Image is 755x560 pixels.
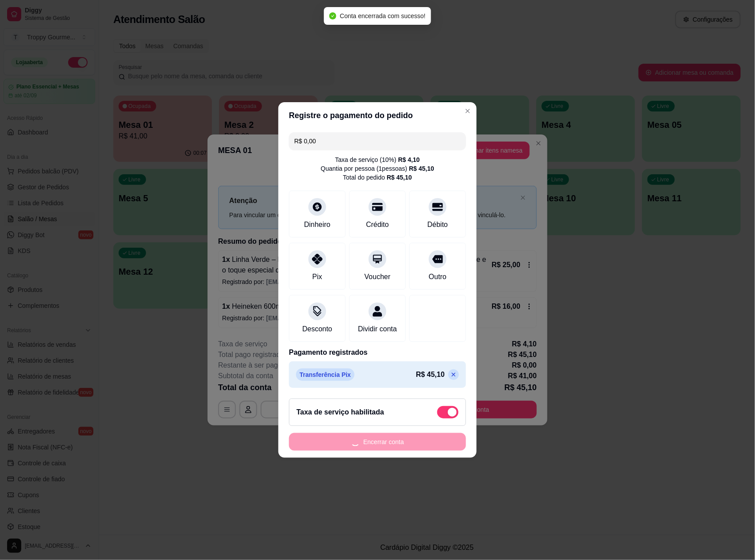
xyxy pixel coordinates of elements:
p: Transferência Pix [296,368,354,381]
div: Desconto [302,324,332,334]
h2: Taxa de serviço habilitada [297,407,384,418]
div: R$ 45,10 [387,173,412,182]
div: Débito [428,219,448,230]
div: R$ 45,10 [409,164,434,173]
span: Conta encerrada com sucesso! [340,12,426,19]
div: Pix [312,272,322,282]
div: Total do pedido [343,173,412,182]
span: check-circle [329,12,336,19]
div: R$ 4,10 [398,155,420,164]
input: Ex.: hambúrguer de cordeiro [294,132,461,150]
p: Pagamento registrados [289,347,466,358]
div: Voucher [365,272,391,282]
div: Outro [429,272,447,282]
p: R$ 45,10 [416,369,445,380]
div: Quantia por pessoa ( 1 pessoas) [321,164,434,173]
div: Dinheiro [304,219,331,230]
button: Close [461,104,475,118]
header: Registre o pagamento do pedido [278,102,477,129]
div: Crédito [366,219,389,230]
div: Dividir conta [358,324,397,334]
div: Taxa de serviço ( 10 %) [335,155,420,164]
